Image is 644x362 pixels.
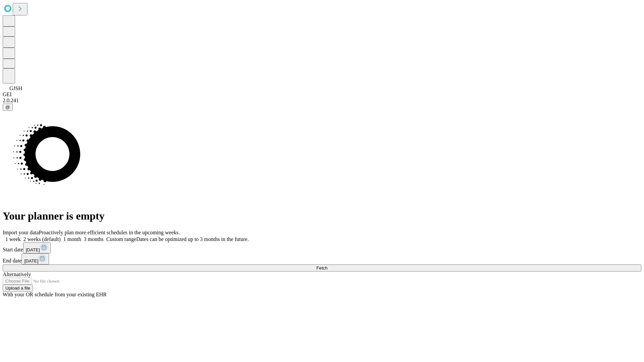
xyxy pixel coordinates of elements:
button: @ [3,104,13,111]
span: 3 months [84,236,104,242]
span: With your OR schedule from your existing EHR [3,292,107,297]
span: Proactively plan more efficient schedules in the upcoming weeks. [39,230,180,235]
div: GEI [3,92,641,98]
div: End date [3,253,641,264]
button: [DATE] [21,253,49,264]
span: 2 weeks (default) [23,236,61,242]
h1: Your planner is empty [3,210,641,222]
span: Custom range [106,236,136,242]
span: 1 month [63,236,81,242]
span: 1 week [5,236,21,242]
span: Import your data [3,230,39,235]
button: [DATE] [23,242,51,253]
span: Alternatively [3,271,31,277]
div: 2.0.241 [3,98,641,104]
span: [DATE] [26,247,40,252]
div: Start date [3,242,641,253]
span: GJSH [9,85,22,91]
button: Upload a file [3,285,33,292]
span: [DATE] [24,258,38,263]
button: Fetch [3,264,641,271]
span: @ [5,105,10,110]
span: Dates can be optimized up to 3 months in the future. [136,236,249,242]
span: Fetch [316,265,327,270]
